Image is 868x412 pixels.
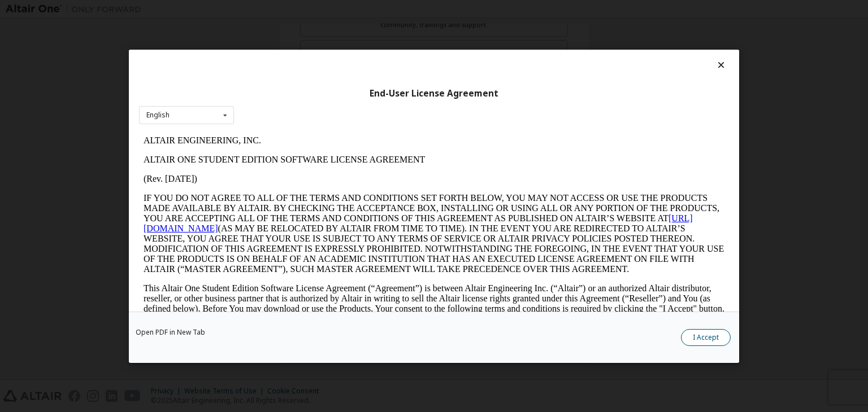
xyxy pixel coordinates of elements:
div: End-User License Agreement [139,87,729,99]
p: ALTAIR ENGINEERING, INC. [5,5,585,15]
p: ALTAIR ONE STUDENT EDITION SOFTWARE LICENSE AGREEMENT [5,24,585,34]
a: Open PDF in New Tab [136,329,205,336]
div: English [146,112,170,119]
button: I Accept [681,329,731,346]
p: IF YOU DO NOT AGREE TO ALL OF THE TERMS AND CONDITIONS SET FORTH BELOW, YOU MAY NOT ACCESS OR USE... [5,62,585,143]
p: This Altair One Student Edition Software License Agreement (“Agreement”) is between Altair Engine... [5,152,585,193]
a: [URL][DOMAIN_NAME] [5,82,554,102]
p: (Rev. [DATE]) [5,43,585,53]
